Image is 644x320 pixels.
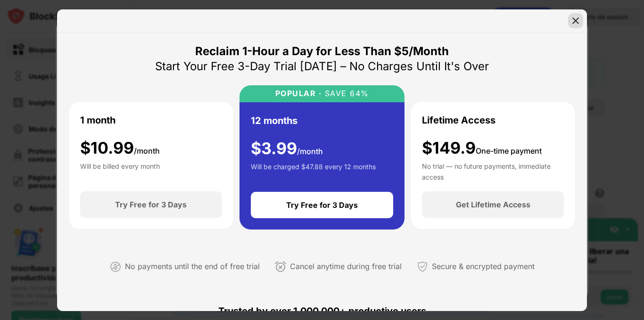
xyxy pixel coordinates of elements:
div: 1 month [80,113,116,127]
div: No payments until the end of free trial [125,260,260,273]
div: Will be billed every month [80,161,160,180]
div: $ 10.99 [80,139,160,158]
div: Secure & encrypted payment [432,260,535,273]
div: $ 3.99 [251,139,323,158]
div: Reclaim 1-Hour a Day for Less Than $5/Month [195,44,449,59]
div: Start Your Free 3-Day Trial [DATE] – No Charges Until It's Over [155,59,489,74]
span: One-time payment [476,146,542,156]
img: secured-payment [417,261,428,272]
div: Try Free for 3 Days [286,200,358,210]
div: Try Free for 3 Days [115,200,187,209]
div: 12 months [251,114,297,128]
img: cancel-anytime [275,261,286,272]
div: $149.9 [422,139,542,158]
div: Cancel anytime during free trial [290,260,402,273]
span: /month [134,146,160,156]
div: POPULAR · [275,89,322,98]
img: not-paying [110,261,121,272]
div: SAVE 64% [322,89,369,98]
div: No trial — no future payments, immediate access [422,161,564,180]
div: Lifetime Access [422,113,495,127]
span: /month [297,147,323,156]
div: Get Lifetime Access [456,200,530,209]
div: Will be charged $47.88 every 12 months [251,162,376,181]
